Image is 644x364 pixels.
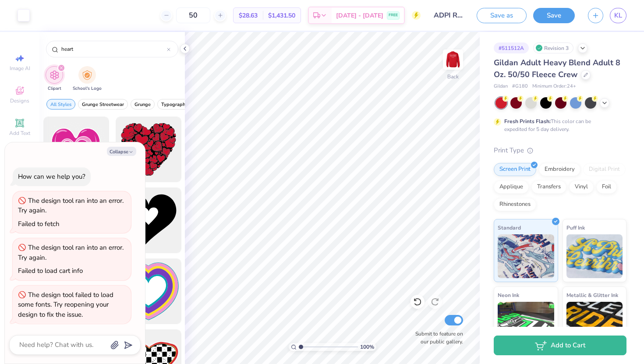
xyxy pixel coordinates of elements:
label: Submit to feature on our public gallery. [410,330,463,346]
button: filter button [157,99,192,110]
div: The design tool failed to load some fonts. Try reopening your design to fix the issue. [18,290,113,319]
span: $1,431.50 [268,11,295,20]
div: Vinyl [569,180,594,194]
img: Neon Ink [498,302,554,346]
button: filter button [78,99,128,110]
span: Gildan [494,83,508,90]
span: School's Logo [73,85,102,92]
span: Standard [498,223,521,232]
div: Failed to fetch [18,219,60,228]
span: Image AI [10,65,30,72]
div: Digital Print [583,163,626,176]
span: Puff Ink [566,223,585,232]
button: filter button [73,66,102,92]
span: Neon Ink [498,290,519,300]
span: Clipart [48,85,61,92]
img: School's Logo Image [82,70,92,80]
button: filter button [46,66,63,92]
button: Save [533,8,575,23]
img: Clipart Image [50,70,60,80]
span: [DATE] - [DATE] [336,11,383,20]
span: Grunge Streetwear [82,101,124,108]
img: Standard [498,234,554,278]
span: All Styles [50,101,71,108]
div: This color can be expedited for 5 day delivery. [504,117,612,133]
div: The design tool ran into an error. Try again. [18,196,124,215]
a: KL [610,8,626,23]
button: Add to Cart [494,336,626,355]
div: The design tool ran into an error. Try again. [18,243,124,262]
span: Gildan Adult Heavy Blend Adult 8 Oz. 50/50 Fleece Crew [494,57,620,80]
input: – – [176,7,210,23]
div: filter for Clipart [46,66,63,92]
div: Screen Print [494,163,536,176]
span: Add Text [9,130,30,137]
div: Failed to load cart info [18,266,83,275]
button: Save as [477,8,527,23]
div: Back [447,73,459,81]
button: Collapse [107,147,136,156]
div: Rhinestones [494,198,536,211]
button: filter button [46,99,75,110]
input: Try "Stars" [60,45,167,53]
span: $28.63 [239,11,258,20]
span: Metallic & Glitter Ink [566,290,618,300]
div: Applique [494,180,529,194]
div: Foil [596,180,617,194]
img: Metallic & Glitter Ink [566,302,623,346]
img: Back [444,51,462,68]
span: # G180 [512,83,528,90]
span: Minimum Order: 24 + [532,83,576,90]
span: Grunge [134,101,151,108]
input: Untitled Design [427,7,470,24]
div: Embroidery [539,163,580,176]
strong: Fresh Prints Flash: [504,118,551,125]
button: filter button [131,99,155,110]
div: filter for School's Logo [73,66,102,92]
span: Typography [161,101,188,108]
span: Designs [10,97,29,104]
div: How can we help you? [18,172,85,181]
span: KL [614,11,622,21]
div: # 511512A [494,42,529,53]
span: 100 % [360,343,374,351]
img: Puff Ink [566,234,623,278]
div: Transfers [531,180,566,194]
div: Print Type [494,145,626,155]
div: Revision 3 [533,42,573,53]
span: FREE [389,12,398,18]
